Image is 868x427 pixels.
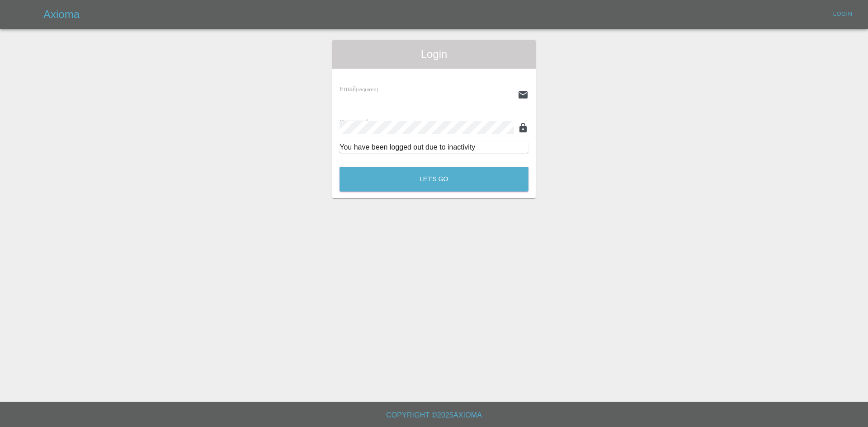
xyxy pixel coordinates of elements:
span: Password [340,118,390,126]
a: Login [828,7,857,21]
div: You have been logged out due to inactivity [340,142,528,153]
button: Let's Go [340,167,528,192]
span: Email [340,85,378,93]
small: (required) [368,120,391,125]
span: Login [340,47,528,61]
h6: Copyright © 2025 Axioma [7,409,861,422]
h5: Axioma [43,7,80,22]
small: (required) [356,87,378,92]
